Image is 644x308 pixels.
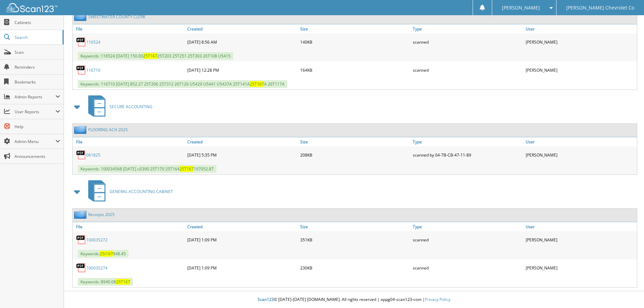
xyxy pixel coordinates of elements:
[299,24,411,33] a: Size
[78,52,233,60] span: Keywords: 116524 [DATE] 150.00 25T203 25T251 25T303 26T108 U5415
[524,63,637,77] div: [PERSON_NAME]
[84,178,173,205] a: GENERAL ACCOUNTING CABINET
[86,39,100,45] a: 116524
[411,261,524,275] div: scanned
[411,148,524,162] div: scanned by 04-7B-CB-47-11-89
[502,6,540,10] span: [PERSON_NAME]
[186,261,299,275] div: [DATE] 1:09 PM
[15,153,60,159] span: Announcements
[299,261,411,275] div: 230KB
[250,81,264,87] span: 25T167
[15,109,55,115] span: User Reports
[73,222,186,231] a: File
[76,37,86,47] img: PDF.png
[73,137,186,146] a: File
[186,63,299,77] div: [DATE] 12:28 PM
[299,35,411,49] div: 140KB
[15,34,59,40] span: Search
[76,65,86,75] img: PDF.png
[524,35,637,49] div: [PERSON_NAME]
[186,233,299,246] div: [DATE] 1:09 PM
[64,291,644,308] div: © [DATE]-[DATE] [DOMAIN_NAME]. All rights reserved | appg04-scan123-com |
[299,233,411,246] div: 351KB
[76,263,86,273] img: PDF.png
[425,297,450,302] a: Privacy Policy
[610,276,644,308] iframe: Chat Widget
[84,93,152,120] a: SECURE ACCOUNTING
[78,278,133,286] span: Keywords: 8940.08
[74,13,88,21] img: folder2.png
[299,63,411,77] div: 164KB
[299,148,411,162] div: 208KB
[86,152,100,158] a: 061825
[15,20,60,25] span: Cabinets
[100,251,113,257] span: 25t167
[7,3,57,12] img: scan123-logo-white.svg
[143,53,157,59] span: 25T167
[186,35,299,49] div: [DATE] 8:56 AM
[524,137,637,146] a: User
[299,222,411,231] a: Size
[116,279,130,285] span: 25T167
[73,24,186,33] a: File
[524,233,637,246] div: [PERSON_NAME]
[74,210,88,219] img: folder2.png
[186,148,299,162] div: [DATE] 5:35 PM
[15,124,60,129] span: Help
[78,250,128,258] span: Keywords: 948.45
[88,127,128,133] a: FLOORING ACH 2025
[186,24,299,33] a: Created
[86,265,108,271] a: 100035274
[524,261,637,275] div: [PERSON_NAME]
[186,137,299,146] a: Created
[86,67,100,73] a: 116710
[186,222,299,231] a: Created
[76,150,86,160] img: PDF.png
[411,63,524,77] div: scanned
[411,137,524,146] a: Type
[411,35,524,49] div: scanned
[524,222,637,231] a: User
[15,49,60,55] span: Scan
[180,166,194,172] span: 25T167
[76,235,86,245] img: PDF.png
[411,24,524,33] a: Type
[524,148,637,162] div: [PERSON_NAME]
[88,212,115,217] a: Receipts 2025
[78,165,216,173] span: Keywords: 100034568 [DATE] u5390 25T170 25T164 197052.87
[74,125,88,134] img: folder2.png
[15,94,55,100] span: Admin Reports
[88,14,145,20] a: SWEETWATER COUNTY CLERK
[411,222,524,231] a: Type
[411,233,524,246] div: scanned
[86,237,108,243] a: 100035272
[566,6,634,10] span: [PERSON_NAME] Chevrolet Co
[78,80,287,88] span: Keywords: 116710 [DATE] 852.27 25T206 25T312 26T126 U5429 U5441 U5437A 25T141A A 26T117A
[15,139,55,144] span: Admin Menu
[110,189,173,194] span: GENERAL ACCOUNTING CABINET
[524,24,637,33] a: User
[15,79,60,85] span: Bookmarks
[15,64,60,70] span: Reminders
[110,104,152,110] span: SECURE ACCOUNTING
[299,137,411,146] a: Size
[258,297,274,302] span: Scan123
